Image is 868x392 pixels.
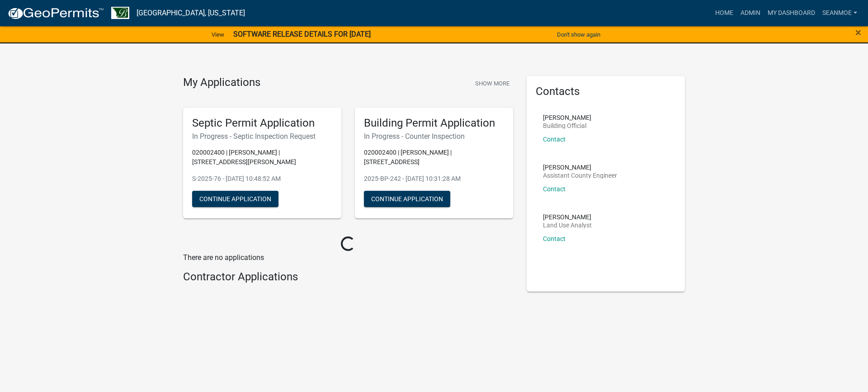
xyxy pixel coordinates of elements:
button: Close [855,27,861,38]
p: Land Use Analyst [543,222,592,228]
h4: My Applications [183,76,260,90]
p: Building Official [543,123,591,129]
a: My Dashboard [764,5,819,22]
button: Don't show again [553,27,604,42]
p: 020002400 | [PERSON_NAME] | [STREET_ADDRESS] [364,148,504,167]
a: SeanMoe [819,5,861,22]
h5: Septic Permit Application [192,117,332,130]
a: Contact [543,136,566,143]
p: S-2025-76 - [DATE] 10:48:52 AM [192,174,332,184]
p: 020002400 | [PERSON_NAME] | [STREET_ADDRESS][PERSON_NAME] [192,148,332,167]
h4: Contractor Applications [183,270,513,283]
button: Continue Application [364,191,450,207]
p: Assistant County Engineer [543,172,617,179]
a: Contact [543,185,566,193]
span: × [855,26,861,39]
h5: Building Permit Application [364,117,504,130]
a: [GEOGRAPHIC_DATA], [US_STATE] [137,5,245,21]
strong: SOFTWARE RELEASE DETAILS FOR [DATE] [233,30,371,38]
h6: In Progress - Counter Inspection [364,132,504,141]
button: Continue Application [192,191,278,207]
a: Home [712,5,737,22]
a: Admin [737,5,764,22]
a: View [208,27,228,42]
p: 2025-BP-242 - [DATE] 10:31:28 AM [364,174,504,184]
h5: Contacts [536,85,676,98]
p: There are no applications [183,252,513,263]
p: [PERSON_NAME] [543,114,591,121]
button: Show More [472,76,513,91]
h6: In Progress - Septic Inspection Request [192,132,332,141]
wm-workflow-list-section: Contractor Applications [183,270,513,287]
img: Benton County, Minnesota [111,7,129,19]
p: [PERSON_NAME] [543,164,617,170]
a: Contact [543,235,566,242]
p: [PERSON_NAME] [543,214,592,220]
